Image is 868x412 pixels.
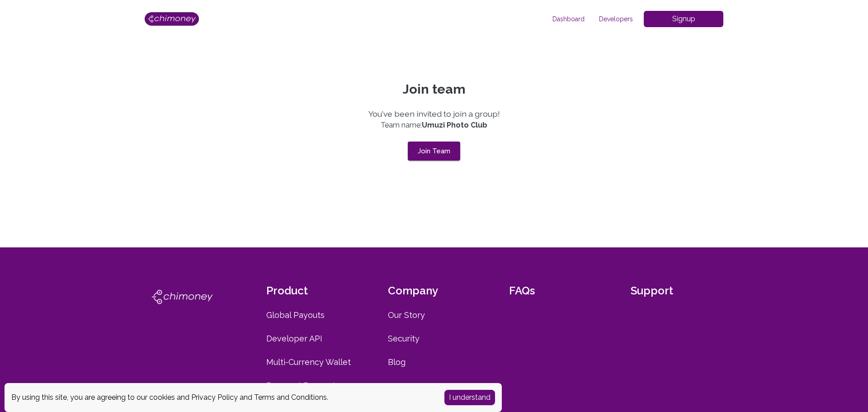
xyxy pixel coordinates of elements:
[422,121,487,129] strong: Umuzi Photo Club
[254,393,327,402] a: Terms and Conditions
[388,309,481,322] a: Our Story
[388,332,481,345] a: Security
[368,108,500,120] p: You've been invited to join a group!
[266,356,359,369] a: Multi-Currency Wallet
[388,356,481,369] a: Blog
[266,309,359,322] a: Global Payouts
[266,284,359,298] a: Product
[266,379,359,392] a: Payment Requests
[145,12,199,26] img: Logo
[545,14,592,24] span: Dashboard
[174,81,694,97] p: Join team
[509,284,602,298] a: FAQs
[408,142,460,161] button: Join Team
[444,390,495,405] button: Accept cookies
[11,392,431,403] div: By using this site, you are agreeing to our cookies and and .
[145,284,220,310] img: chimoney logo
[266,332,359,345] a: Developer API
[592,14,640,24] span: Developers
[644,11,723,27] button: Signup
[191,393,238,402] a: Privacy Policy
[388,284,481,298] a: Company
[174,120,694,131] p: Team name:
[631,284,723,298] a: Support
